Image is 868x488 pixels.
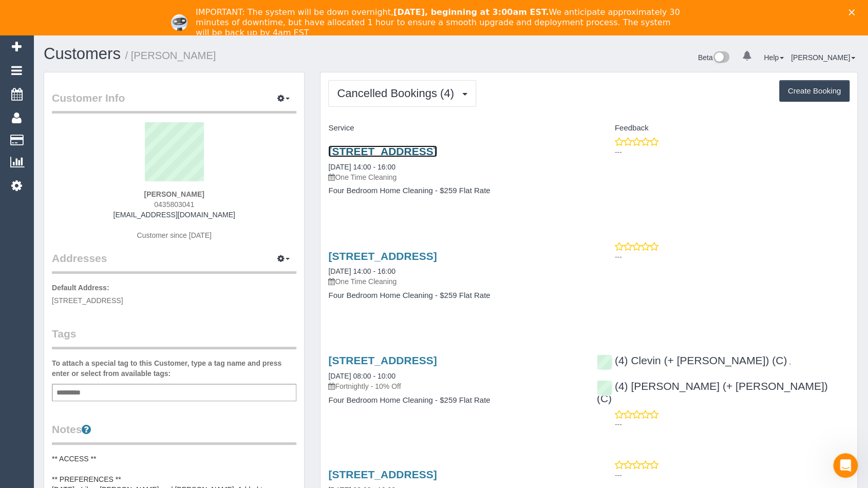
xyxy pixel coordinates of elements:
[698,53,730,62] a: Beta
[328,172,581,182] p: One Time Cleaning
[848,9,859,15] div: Close
[615,470,850,480] p: ---
[328,468,437,480] a: [STREET_ADDRESS]
[144,190,204,198] strong: [PERSON_NAME]
[328,291,581,300] h4: Four Bedroom Home Cleaning - $259 Flat Rate
[328,124,581,133] h4: Service
[328,381,581,391] p: Fortnightly - 10% Off
[328,250,437,262] a: [STREET_ADDRESS]
[615,147,850,157] p: ---
[764,53,784,62] a: Help
[328,186,581,195] h4: Four Bedroom Home Cleaning - $259 Flat Rate
[125,50,216,61] small: / [PERSON_NAME]
[114,211,235,219] a: [EMAIL_ADDRESS][DOMAIN_NAME]
[597,380,828,404] a: (4) [PERSON_NAME] (+ [PERSON_NAME]) (C)
[791,53,855,62] a: [PERSON_NAME]
[789,358,791,366] span: ,
[52,90,296,114] legend: Customer Info
[328,267,395,275] a: [DATE] 14:00 - 16:00
[833,453,858,478] iframe: Intercom live chat
[597,124,850,133] h4: Feedback
[615,419,850,429] p: ---
[712,51,729,65] img: New interface
[328,163,395,171] a: [DATE] 14:00 - 16:00
[337,87,459,100] span: Cancelled Bookings (4)
[328,354,437,366] a: [STREET_ADDRESS]
[328,145,437,157] a: [STREET_ADDRESS]
[597,354,787,366] a: (4) Clevin (+ [PERSON_NAME]) (C)
[779,80,850,102] button: Create Booking
[328,80,476,106] button: Cancelled Bookings (4)
[615,252,850,262] p: ---
[196,7,681,38] div: IMPORTANT: The system will be down overnight, We anticipate approximately 30 minutes of downtime,...
[52,422,296,445] legend: Notes
[171,14,187,31] img: Profile image for Ellie
[393,7,549,17] b: [DATE], beginning at 3:00am EST.
[52,296,123,305] span: [STREET_ADDRESS]
[328,276,581,287] p: One Time Cleaning
[52,283,109,293] label: Default Address:
[44,45,121,63] a: Customers
[328,396,581,405] h4: Four Bedroom Home Cleaning - $259 Flat Rate
[137,231,212,239] span: Customer since [DATE]
[328,372,395,380] a: [DATE] 08:00 - 10:00
[154,200,194,209] span: 0435803041
[52,358,296,379] label: To attach a special tag to this Customer, type a tag name and press enter or select from availabl...
[52,326,296,349] legend: Tags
